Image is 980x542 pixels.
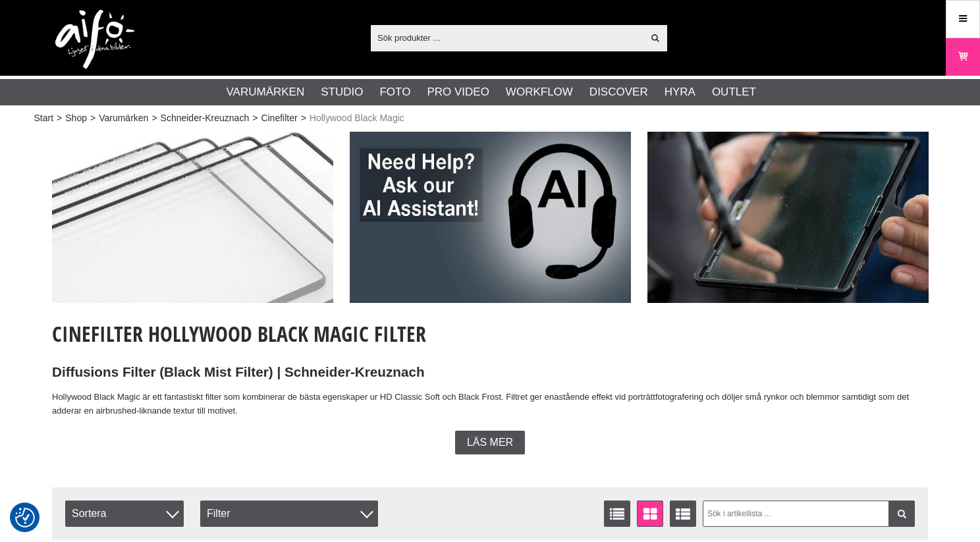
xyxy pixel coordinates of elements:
span: > [57,111,62,125]
a: Listvisning [604,501,630,527]
span: > [252,111,258,125]
a: Utökad listvisning [670,501,696,527]
input: Sök produkter ... [371,28,643,47]
a: Fönstervisning [637,501,663,527]
a: Hyra [665,84,695,101]
a: Schneider-Kreuznach [161,111,250,125]
span: Hollywood Black Magic [310,111,404,125]
a: Outlet [712,84,756,101]
a: Foto [379,84,410,101]
span: > [151,111,157,125]
a: Workflow [506,84,573,101]
img: Annons:009 ban-elin-AIelin-eng.jpg [350,132,631,303]
button: Samtyckesinställningar [15,506,35,529]
span: Sortera [65,501,184,527]
img: logo.png [55,10,134,69]
p: Hollywood Black Magic är ett fantastiskt filter som kombinerar de bästa egenskaper ur HD Classic ... [52,391,928,418]
a: Start [34,111,54,125]
img: Revisit consent button [15,508,35,528]
a: Pro Video [427,84,489,101]
h2: Diffusions Filter (Black Mist Filter) | Schneider-Kreuznach [52,363,928,382]
a: Shop [65,111,87,125]
a: Studio [321,84,363,101]
span: > [301,111,306,125]
a: Cinefilter [261,111,297,125]
a: Varumärken [227,84,305,101]
h1: Cinefilter Hollywood Black Magic Filter [52,319,928,348]
div: Filter [200,501,378,527]
a: Filtrera [888,501,915,527]
img: Annons:001 ban-cinefilter-001.jpg [52,132,333,303]
a: Discover [589,84,648,101]
a: Varumärken [99,111,148,125]
span: > [90,111,95,125]
img: Annons:002 ban-cinefilter-002.jpg [647,132,929,303]
input: Sök i artikellista ... [703,501,915,527]
span: Läs mer [467,437,513,448]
